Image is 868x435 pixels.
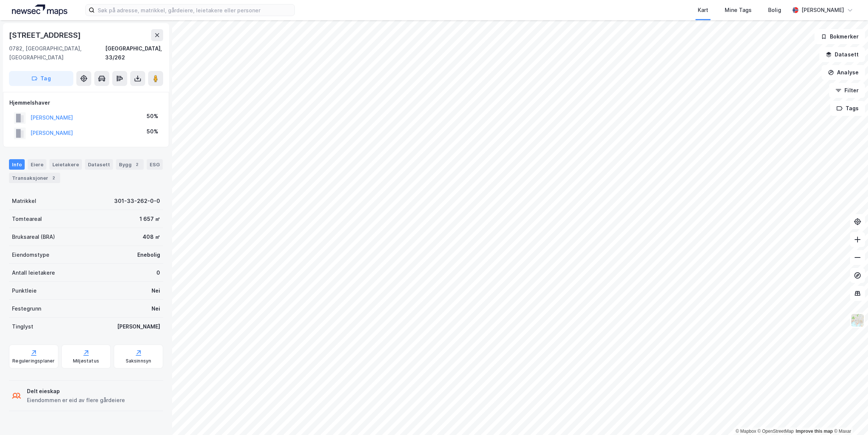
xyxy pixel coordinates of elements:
iframe: Chat Widget [831,399,868,435]
div: [STREET_ADDRESS] [9,29,82,41]
div: Transaksjoner [9,173,60,183]
div: 2 [133,161,141,168]
div: Matrikkel [12,197,36,206]
div: Nei [152,286,160,295]
div: Tinglyst [12,322,33,331]
div: 408 ㎡ [143,232,160,241]
div: 2 [50,174,57,182]
div: Festegrunn [12,304,41,313]
button: Filter [829,83,865,98]
div: 301-33-262-0-0 [114,197,160,206]
a: Improve this map [796,429,833,434]
div: Datasett [85,159,113,170]
div: [PERSON_NAME] [801,6,844,15]
div: 1 657 ㎡ [140,215,160,223]
div: Mine Tags [725,6,752,15]
div: Bruksareal (BRA) [12,232,55,241]
div: Tomteareal [12,215,42,223]
div: Antall leietakere [12,268,55,277]
div: Kart [698,6,708,15]
div: Leietakere [49,159,82,170]
div: Bolig [768,6,781,15]
div: Hjemmelshaver [9,98,163,107]
div: 50% [147,127,158,136]
div: [GEOGRAPHIC_DATA], 33/262 [105,44,163,62]
div: 0782, [GEOGRAPHIC_DATA], [GEOGRAPHIC_DATA] [9,44,105,62]
a: OpenStreetMap [758,429,794,434]
button: Datasett [819,47,865,62]
div: 0 [156,268,160,277]
div: Nei [152,304,160,313]
div: Eiendomstype [12,250,49,259]
div: Bygg [116,159,144,170]
div: Kontrollprogram for chat [831,399,868,435]
div: Delt eieskap [27,387,125,396]
div: Saksinnsyn [126,358,152,364]
button: Analyse [822,65,865,80]
div: 50% [147,112,158,121]
div: Info [9,159,25,170]
div: Eiere [28,159,46,170]
div: Enebolig [137,250,160,259]
button: Bokmerker [814,29,865,44]
button: Tags [830,101,865,116]
img: Z [850,313,865,327]
div: Punktleie [12,286,37,295]
a: Mapbox [736,429,756,434]
div: ESG [147,159,163,170]
div: Miljøstatus [73,358,99,364]
img: logo.a4113a55bc3d86da70a041830d287a7e.svg [12,4,67,16]
div: [PERSON_NAME] [117,322,160,331]
div: Reguleringsplaner [12,358,55,364]
button: Tag [9,71,73,86]
input: Søk på adresse, matrikkel, gårdeiere, leietakere eller personer [95,4,294,16]
div: Eiendommen er eid av flere gårdeiere [27,396,125,405]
